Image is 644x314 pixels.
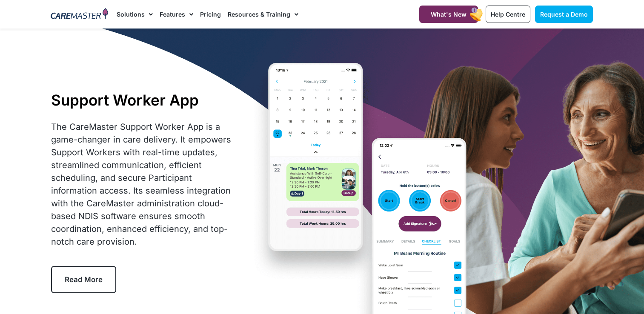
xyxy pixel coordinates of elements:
[51,91,235,109] h1: Support Worker App
[51,120,235,248] div: The CareMaster Support Worker App is a game-changer in care delivery. It empowers Support Workers...
[540,11,588,18] span: Request a Demo
[431,11,467,18] span: What's New
[51,8,108,21] img: CareMaster Logo
[535,6,593,23] a: Request a Demo
[419,6,478,23] a: What's New
[51,266,116,293] a: Read More
[65,275,103,284] span: Read More
[486,6,530,23] a: Help Centre
[491,11,525,18] span: Help Centre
